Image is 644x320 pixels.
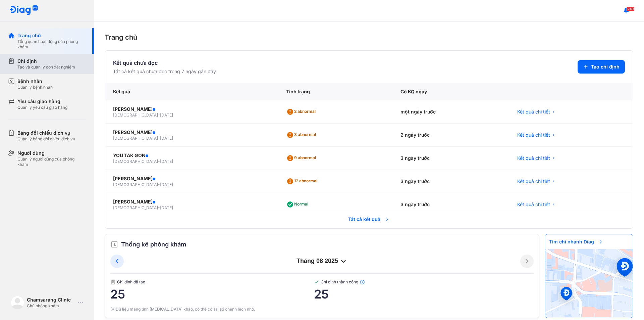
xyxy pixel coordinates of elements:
div: Tạo và quản lý đơn xét nghiệm [17,64,75,70]
div: Kết quả [105,83,278,100]
span: Kết quả chi tiết [517,132,550,138]
div: 9 abnormal [286,153,319,164]
div: Chỉ định [17,58,75,64]
div: 2 abnormal [286,106,318,117]
div: Quản lý bệnh nhân [17,85,53,90]
span: Tất cả kết quả [344,212,394,227]
div: [PERSON_NAME] [113,129,270,136]
span: 25 [110,287,314,301]
img: logo [11,296,24,309]
span: Kết quả chi tiết [517,201,550,208]
div: tháng 08 2025 [124,257,520,265]
div: Kết quả chưa đọc [113,59,216,67]
div: [PERSON_NAME] [113,175,270,182]
span: [DEMOGRAPHIC_DATA] [113,182,158,187]
span: - [158,205,160,210]
div: Quản lý bảng đối chiếu dịch vụ [17,136,75,142]
div: [PERSON_NAME] [113,106,270,112]
span: - [158,112,160,118]
div: 3 ngày trước [392,170,509,193]
div: Trang chủ [17,32,86,39]
span: Kết quả chi tiết [517,155,550,162]
div: Normal [286,199,311,210]
div: Quản lý người dùng của phòng khám [17,156,86,167]
div: Trang chủ [105,32,633,42]
span: [DATE] [160,159,173,164]
div: (*)Dữ liệu mang tính [MEDICAL_DATA] khảo, có thể có sai số chênh lệch nhỏ. [110,306,534,312]
div: 2 ngày trước [392,124,509,147]
img: checked-green.01cc79e0.svg [314,279,319,285]
div: Chamsarang Clinic [27,296,75,303]
span: [DATE] [160,112,173,118]
span: Chỉ định thành công [314,279,534,285]
div: Có KQ ngày [392,83,509,100]
span: [DATE] [160,136,173,141]
div: Tình trạng [278,83,392,100]
div: Tất cả kết quả chưa đọc trong 7 ngày gần đây [113,68,216,75]
div: [PERSON_NAME] [113,198,270,205]
div: 12 abnormal [286,176,320,187]
span: [DEMOGRAPHIC_DATA] [113,112,158,118]
div: 3 ngày trước [392,193,509,216]
span: 240 [627,6,635,11]
div: 3 abnormal [286,130,319,140]
button: Tạo chỉ định [578,60,625,74]
span: - [158,182,160,187]
span: Tìm chi nhánh Diag [545,234,607,249]
img: order.5a6da16c.svg [110,240,118,248]
span: 25 [314,287,534,301]
img: info.7e716105.svg [360,279,365,285]
div: Yêu cầu giao hàng [17,98,67,105]
div: Quản lý yêu cầu giao hàng [17,105,67,110]
span: [DEMOGRAPHIC_DATA] [113,136,158,141]
span: - [158,159,160,164]
span: Kết quả chi tiết [517,108,550,115]
span: Kết quả chi tiết [517,178,550,185]
span: - [158,136,160,141]
img: document.50c4cfd0.svg [110,279,116,285]
div: 3 ngày trước [392,147,509,170]
div: Tổng quan hoạt động của phòng khám [17,39,86,50]
div: Bảng đối chiếu dịch vụ [17,130,75,136]
span: [DEMOGRAPHIC_DATA] [113,159,158,164]
div: một ngày trước [392,100,509,124]
span: [DATE] [160,205,173,210]
span: [DEMOGRAPHIC_DATA] [113,205,158,210]
div: YOU TAK GON [113,152,270,159]
span: [DATE] [160,182,173,187]
img: logo [9,5,38,16]
div: Người dùng [17,150,86,156]
span: Thống kê phòng khám [121,240,186,249]
span: Tạo chỉ định [591,63,620,70]
span: Chỉ định đã tạo [110,279,314,285]
div: Bệnh nhân [17,78,53,85]
div: Chủ phòng khám [27,303,75,309]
